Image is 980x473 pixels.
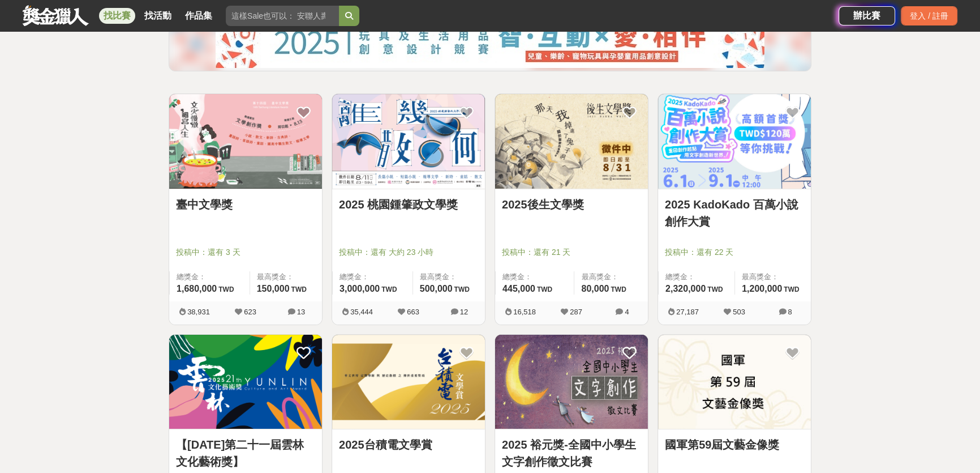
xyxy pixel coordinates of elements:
span: 1,680,000 [177,284,217,293]
span: 38,931 [187,308,210,316]
span: TWD [454,285,470,293]
span: TWD [784,285,799,293]
span: 445,000 [502,284,535,293]
span: 投稿中：還有 大約 23 小時 [339,246,478,258]
img: Cover Image [658,335,811,429]
span: TWD [291,285,307,293]
a: 臺中文學獎 [176,196,315,213]
span: 503 [733,308,745,316]
a: 國軍第59屆文藝金像獎 [665,436,804,453]
img: Cover Image [332,335,485,429]
span: 投稿中：還有 3 天 [176,246,315,258]
span: 最高獎金： [257,271,315,283]
a: 2025台積電文學賞 [339,436,478,453]
a: Cover Image [169,335,322,430]
span: 8 [788,308,792,316]
img: Cover Image [495,94,648,189]
span: 500,000 [420,284,453,293]
div: 登入 / 註冊 [901,6,957,25]
span: 16,518 [513,308,536,316]
a: Cover Image [658,94,811,189]
span: 150,000 [257,284,290,293]
span: 27,187 [676,308,699,316]
img: 0b2d4a73-1f60-4eea-aee9-81a5fd7858a2.jpg [216,17,764,68]
a: 找比賽 [99,8,135,24]
span: 663 [407,308,419,316]
span: TWD [611,285,626,293]
span: 最高獎金： [581,271,641,283]
img: Cover Image [495,335,648,429]
span: 623 [244,308,256,316]
a: 辦比賽 [839,6,895,25]
span: 2,320,000 [665,284,706,293]
span: 4 [625,308,629,316]
a: Cover Image [332,335,485,430]
a: 找活動 [140,8,176,24]
span: 總獎金： [502,271,567,283]
img: Cover Image [332,94,485,189]
span: TWD [218,285,234,293]
a: 作品集 [180,8,217,24]
a: Cover Image [169,94,322,189]
span: 3,000,000 [339,284,380,293]
span: 總獎金： [339,271,406,283]
span: 總獎金： [665,271,728,283]
span: 投稿中：還有 21 天 [502,246,641,258]
span: 投稿中：還有 22 天 [665,246,804,258]
span: 35,444 [350,308,373,316]
span: 287 [570,308,582,316]
img: Cover Image [658,94,811,189]
a: 【[DATE]第二十一屆雲林文化藝術獎】 [176,436,315,470]
a: Cover Image [495,94,648,189]
a: 2025 裕元獎-全國中小學生文字創作徵文比賽 [502,436,641,470]
img: Cover Image [169,94,322,189]
span: 總獎金： [177,271,243,283]
span: TWD [381,285,397,293]
img: Cover Image [169,335,322,429]
a: Cover Image [658,335,811,430]
span: TWD [537,285,552,293]
span: 80,000 [581,284,609,293]
span: 13 [297,308,305,316]
span: 最高獎金： [420,271,478,283]
a: 2025後生文學獎 [502,196,641,213]
a: Cover Image [332,94,485,189]
a: Cover Image [495,335,648,430]
span: 最高獎金： [742,271,804,283]
a: 2025 KadoKado 百萬小說創作大賞 [665,196,804,230]
a: 2025 桃園鍾肇政文學獎 [339,196,478,213]
input: 這樣Sale也可以： 安聯人壽創意銷售法募集 [226,6,339,26]
span: TWD [707,285,723,293]
span: 1,200,000 [742,284,782,293]
span: 12 [460,308,468,316]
